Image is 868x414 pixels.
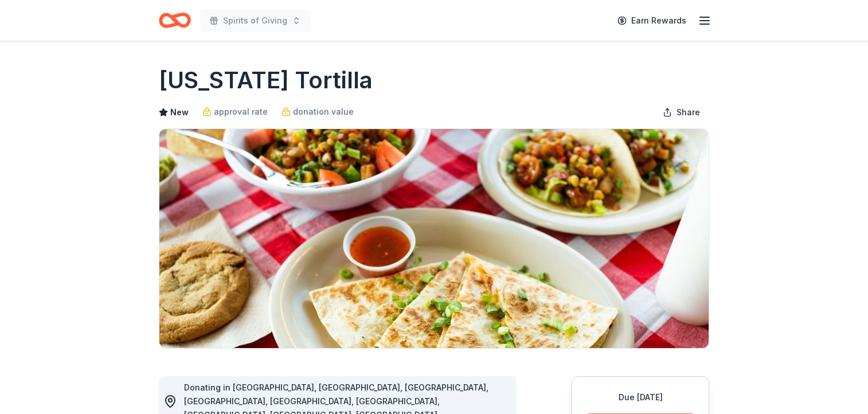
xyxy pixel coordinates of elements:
span: Share [677,106,700,119]
span: approval rate [214,105,268,119]
span: donation value [293,105,354,119]
a: Earn Rewards [611,10,693,31]
a: donation value [281,105,354,119]
button: Spirits of Giving [200,9,310,32]
h1: [US_STATE] Tortilla [159,64,373,96]
span: New [170,106,189,119]
button: Share [654,101,709,124]
span: Spirits of Giving [223,14,287,28]
div: Due [DATE] [586,390,695,404]
img: Image for California Tortilla [159,129,709,348]
a: approval rate [202,105,268,119]
a: Home [159,7,191,34]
